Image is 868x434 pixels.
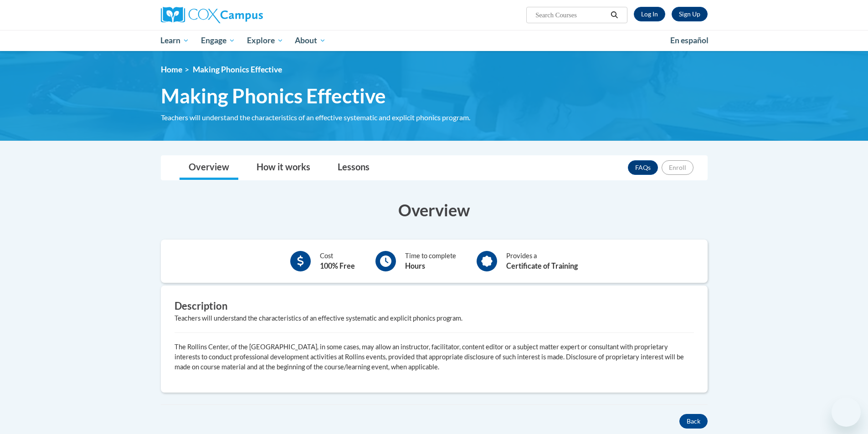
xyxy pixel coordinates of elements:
[329,156,379,180] a: Lessons
[247,35,283,46] span: Explore
[195,30,241,51] a: Engage
[534,10,607,20] input: Search Courses
[175,299,694,313] h3: Description
[670,36,709,45] span: En español
[161,199,708,221] h3: Overview
[320,261,355,270] b: 100% Free
[161,84,386,108] span: Making Phonics Effective
[155,30,195,51] a: Learn
[607,10,621,20] button: Search
[161,7,334,23] a: Cox Campus
[201,35,235,46] span: Engage
[320,251,355,271] div: Cost
[289,30,332,51] a: About
[634,7,665,21] a: Log In
[180,156,238,180] a: Overview
[506,251,578,271] div: Provides a
[147,30,721,51] div: Main menu
[161,7,263,23] img: Cox Campus
[247,156,319,180] a: How it works
[295,35,326,46] span: About
[672,7,708,21] a: Register
[193,65,282,74] span: Making Phonics Effective
[161,112,475,123] div: Teachers will understand the characteristics of an effective systematic and explicit phonics prog...
[405,251,456,271] div: Time to complete
[160,35,189,46] span: Learn
[175,313,694,323] div: Teachers will understand the characteristics of an effective systematic and explicit phonics prog...
[628,160,658,175] a: FAQs
[662,160,693,175] button: Enroll
[506,261,578,270] b: Certificate of Training
[175,342,694,372] p: The Rollins Center, of the [GEOGRAPHIC_DATA], in some cases, may allow an instructor, facilitator...
[679,414,708,429] button: Back
[161,65,182,74] a: Home
[241,30,289,51] a: Explore
[664,31,714,50] a: En español
[832,398,861,427] iframe: Button to launch messaging window
[405,261,425,270] b: Hours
